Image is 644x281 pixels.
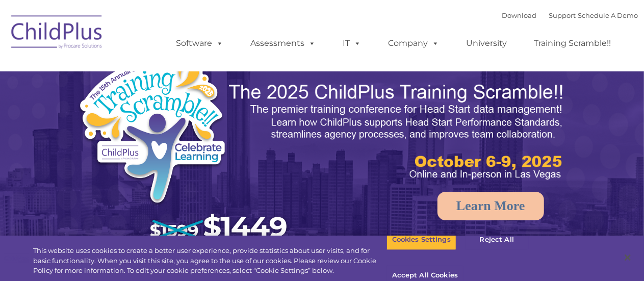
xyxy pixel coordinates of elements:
[333,33,372,54] a: IT
[502,11,638,19] font: |
[465,229,529,250] button: Reject All
[241,33,326,54] a: Assessments
[142,109,185,117] span: Phone number
[6,8,108,59] img: ChildPlus by Procare Solutions
[437,192,544,220] a: Learn More
[142,67,173,75] span: Last name
[378,33,450,54] a: Company
[456,33,518,54] a: University
[578,11,638,19] a: Schedule A Demo
[166,33,234,54] a: Software
[387,229,456,250] button: Cookies Settings
[33,246,387,276] div: This website uses cookies to create a better user experience, provide statistics about user visit...
[502,11,537,19] a: Download
[524,33,622,54] a: Training Scramble!!
[549,11,576,19] a: Support
[616,246,639,269] button: Close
